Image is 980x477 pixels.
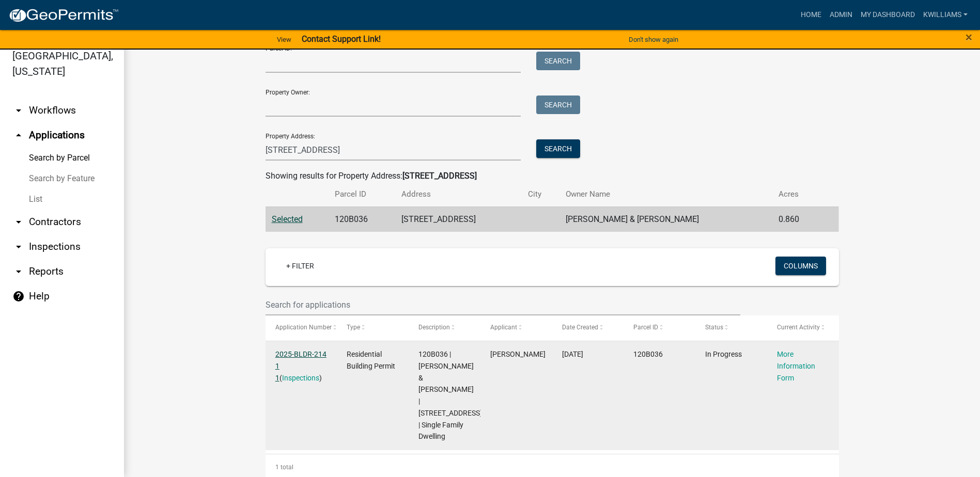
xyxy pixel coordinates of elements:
th: Parcel ID [329,182,395,206]
span: Status [705,324,723,331]
a: Inspections [282,374,319,382]
div: ( ) [275,348,327,384]
strong: Contact Support Link! [302,34,381,44]
th: Owner Name [559,182,772,206]
i: arrow_drop_down [12,104,25,117]
datatable-header-cell: Description [409,315,480,340]
i: arrow_drop_down [12,216,25,228]
i: arrow_drop_down [12,241,25,253]
td: [STREET_ADDRESS] [395,206,522,232]
datatable-header-cell: Date Created [552,315,624,340]
a: My Dashboard [857,5,919,25]
datatable-header-cell: Applicant [480,315,552,340]
th: City [522,182,559,206]
input: Search for applications [266,294,741,315]
datatable-header-cell: Type [337,315,409,340]
button: Don't show again [625,31,682,48]
span: Applicant [490,324,517,331]
div: Showing results for Property Address: [266,170,839,182]
a: More Information Form [777,350,815,382]
button: Search [536,96,580,114]
strong: [STREET_ADDRESS] [402,171,477,181]
span: Parcel ID [633,324,658,331]
datatable-header-cell: Status [695,315,767,340]
td: 120B036 [329,206,395,232]
a: Selected [272,214,303,224]
a: Admin [826,5,857,25]
span: 07/17/2025 [562,350,583,358]
span: 120B036 [633,350,663,358]
span: In Progress [705,350,742,358]
span: × [966,30,972,44]
th: Acres [772,182,820,206]
a: Home [797,5,826,25]
a: + Filter [278,257,322,275]
a: View [273,31,295,48]
datatable-header-cell: Parcel ID [624,315,695,340]
datatable-header-cell: Application Number [266,315,337,340]
td: [PERSON_NAME] & [PERSON_NAME] [559,206,772,232]
span: Current Activity [777,324,820,331]
i: arrow_drop_down [12,265,25,278]
span: Application Number [275,324,332,331]
span: Type [347,324,360,331]
span: 120B036 | DYER DEDRA & THOMAS | 109 RIVER PLACE CT | Single Family Dwelling [418,350,482,440]
span: John White [490,350,546,358]
button: Columns [775,257,826,275]
td: 0.860 [772,206,820,232]
a: 2025-BLDR-214 1 1 [275,350,326,382]
button: Close [966,31,972,43]
i: arrow_drop_up [12,129,25,141]
span: Residential Building Permit [347,350,395,370]
span: Date Created [562,324,598,331]
button: Search [536,52,580,70]
span: Description [418,324,450,331]
i: help [12,290,25,303]
th: Address [395,182,522,206]
a: kwilliams [919,5,972,25]
datatable-header-cell: Current Activity [767,315,839,340]
button: Search [536,139,580,158]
